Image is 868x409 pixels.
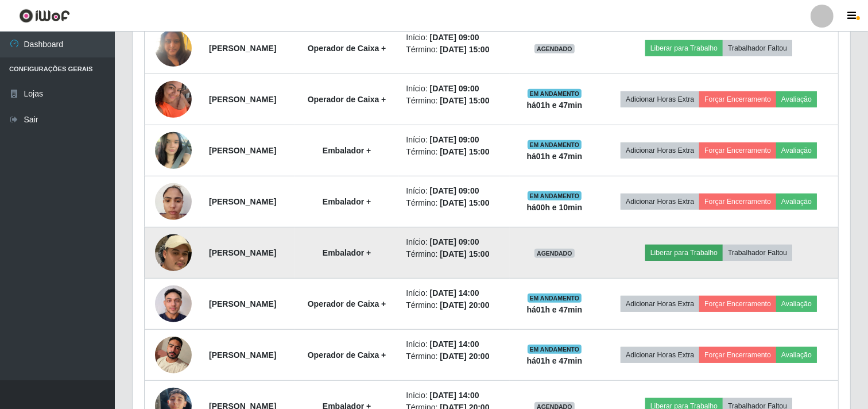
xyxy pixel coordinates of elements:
button: Trabalhador Faltou [723,245,792,261]
strong: Embalador + [323,248,371,257]
button: Adicionar Horas Extra [621,296,699,312]
li: Início: [406,389,502,402]
time: [DATE] 15:00 [440,147,489,156]
button: Liberar para Trabalho [645,245,723,261]
strong: há 01 h e 47 min [527,152,583,161]
strong: há 01 h e 47 min [527,305,583,314]
li: Término: [406,44,502,56]
strong: Operador de Caixa + [308,299,386,308]
button: Avaliação [776,347,817,363]
strong: [PERSON_NAME] [209,350,276,360]
time: [DATE] 20:00 [440,300,489,310]
time: [DATE] 14:00 [430,391,479,400]
time: [DATE] 09:00 [430,84,479,93]
button: Avaliação [776,142,817,159]
li: Início: [406,134,502,146]
strong: [PERSON_NAME] [209,248,276,257]
button: Adicionar Horas Extra [621,347,699,363]
li: Início: [406,32,502,44]
span: EM ANDAMENTO [528,89,582,98]
strong: Operador de Caixa + [308,44,386,53]
span: EM ANDAMENTO [528,140,582,149]
strong: [PERSON_NAME] [209,299,276,308]
button: Trabalhador Faltou [723,40,792,56]
img: 1756119568313.jpeg [155,177,192,226]
img: 1755699349623.jpeg [155,24,192,72]
li: Início: [406,236,502,248]
time: [DATE] 14:00 [430,288,479,298]
li: Início: [406,83,502,95]
img: CoreUI Logo [19,9,70,23]
span: AGENDADO [534,44,575,53]
button: Liberar para Trabalho [645,40,723,56]
span: EM ANDAMENTO [528,294,582,303]
time: [DATE] 14:00 [430,339,479,349]
time: [DATE] 15:00 [440,249,489,258]
button: Avaliação [776,296,817,312]
strong: Operador de Caixa + [308,350,386,360]
strong: Embalador + [323,146,371,155]
time: [DATE] 09:00 [430,237,479,246]
button: Adicionar Horas Extra [621,142,699,159]
span: EM ANDAMENTO [528,345,582,354]
button: Forçar Encerramento [699,296,776,312]
button: Adicionar Horas Extra [621,194,699,210]
li: Início: [406,338,502,350]
button: Forçar Encerramento [699,194,776,210]
button: Forçar Encerramento [699,91,776,107]
strong: há 01 h e 47 min [527,101,583,110]
strong: [PERSON_NAME] [209,146,276,155]
li: Início: [406,185,502,197]
li: Término: [406,146,502,158]
strong: há 00 h e 10 min [527,203,583,212]
span: AGENDADO [534,249,575,258]
button: Avaliação [776,91,817,107]
time: [DATE] 15:00 [440,45,489,54]
li: Início: [406,287,502,299]
button: Adicionar Horas Extra [621,91,699,107]
img: 1759060637585.jpeg [155,330,192,379]
time: [DATE] 15:00 [440,198,489,207]
button: Forçar Encerramento [699,347,776,363]
li: Término: [406,197,502,209]
img: 1754999009306.jpeg [155,126,192,175]
span: EM ANDAMENTO [528,191,582,200]
time: [DATE] 20:00 [440,352,489,361]
img: 1754834692100.jpeg [155,279,192,328]
time: [DATE] 09:00 [430,135,479,144]
strong: há 01 h e 47 min [527,356,583,365]
strong: [PERSON_NAME] [209,44,276,53]
strong: Operador de Caixa + [308,95,386,104]
strong: [PERSON_NAME] [209,197,276,206]
time: [DATE] 09:00 [430,33,479,42]
strong: Embalador + [323,197,371,206]
li: Término: [406,248,502,260]
time: [DATE] 09:00 [430,186,479,195]
img: 1758826713799.jpeg [155,75,192,124]
strong: [PERSON_NAME] [209,95,276,104]
button: Forçar Encerramento [699,142,776,159]
li: Término: [406,299,502,311]
li: Término: [406,95,502,107]
li: Término: [406,350,502,362]
button: Avaliação [776,194,817,210]
img: 1757989657538.jpeg [155,205,192,300]
time: [DATE] 15:00 [440,96,489,105]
